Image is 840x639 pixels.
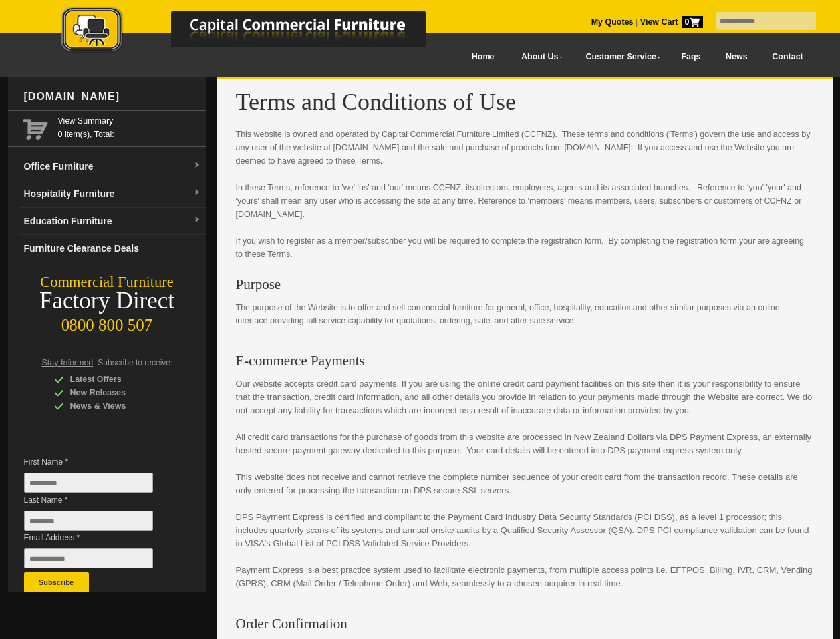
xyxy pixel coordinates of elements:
[19,153,206,180] a: Office Furnituredropdown
[236,617,813,630] h3: Order Confirmation
[760,42,815,72] a: Contact
[8,292,206,310] div: Factory Direct
[42,358,94,367] span: Stay Informed
[54,386,180,399] div: New Releases
[8,310,206,335] div: 0800 800 507
[25,7,490,55] img: Capital Commercial Furniture Logo
[571,42,668,72] a: Customer Service
[19,77,206,116] div: [DOMAIN_NAME]
[236,341,813,367] h3: E-commerce Payments
[19,180,206,208] a: Hospitality Furnituredropdown
[591,17,634,27] a: My Quotes
[669,42,714,72] a: Faqs
[8,273,206,292] div: Commercial Furniture
[25,7,490,59] a: Capital Commercial Furniture Logo
[193,189,201,197] img: dropdown
[58,114,201,139] span: 0 item(s), Total:
[193,216,201,224] img: dropdown
[19,208,206,235] a: Education Furnituredropdown
[58,114,201,128] a: View Summary
[24,493,173,507] span: Last Name *
[19,235,206,262] a: Furniture Clearance Deals
[193,162,201,170] img: dropdown
[24,548,153,568] input: Email Address *
[24,511,153,531] input: Last Name *
[682,16,703,28] span: 0
[507,42,571,72] a: About Us
[713,42,760,72] a: News
[236,89,813,114] h1: Terms and Conditions of Use
[98,358,172,367] span: Subscribe to receive:
[640,17,703,27] strong: View Cart
[236,377,813,590] div: Our website accepts credit card payments. If you are using the online credit card payment facilit...
[54,373,180,386] div: Latest Offers
[54,399,180,413] div: News & Views
[236,234,813,261] p: If you wish to register as a member/subscriber you will be required to complete the registration ...
[24,531,173,544] span: Email Address *
[24,572,89,592] button: Subscribe
[638,17,702,27] a: View Cart0
[24,473,153,493] input: First Name *
[24,455,173,469] span: First Name *
[236,278,813,291] h3: Purpose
